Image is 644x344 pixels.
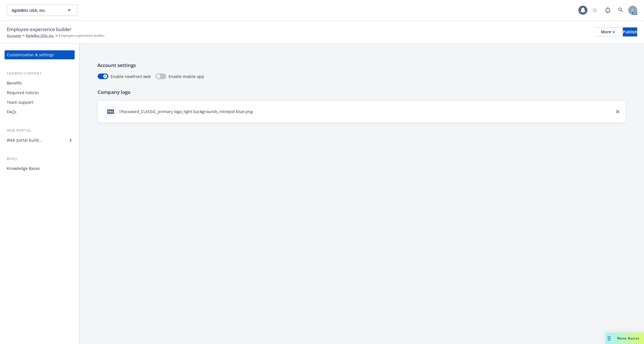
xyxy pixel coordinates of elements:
div: Benefits [7,79,22,88]
button: More [594,27,622,36]
div: Shared content [5,71,75,76]
a: Web portal builder [5,136,75,145]
a: Start snowing [589,5,600,16]
div: Benji [5,156,75,162]
a: FAQs [5,107,75,116]
a: AgileBits USA, Inc. [26,33,54,38]
a: close [614,108,621,115]
a: Team support [5,98,75,107]
span: Employee experience builder [59,33,105,38]
p: Company logo [98,88,626,96]
span: Employee experience builder [7,26,72,33]
a: Required notices [5,88,75,97]
div: Required notices [7,88,39,97]
button: Publish [623,27,637,36]
div: 1Password_CLASSIC_primary logo_light backgrounds_intrepid blue.png [119,109,253,114]
span: Enable newfront web [111,73,151,79]
span: png [107,109,114,114]
span: AgileBits USA, Inc. [12,7,61,13]
div: Team support [7,98,33,107]
button: AgileBits USA, Inc. [7,5,77,16]
a: Customization & settings [5,50,75,59]
div: Knowledge Bases [7,164,40,173]
span: Enable mobile app [169,73,204,79]
div: Web portal [5,128,75,133]
a: Report a Bug [602,5,613,16]
a: Benefits [5,79,75,88]
div: FAQs [7,107,16,116]
div: Customization & settings [7,50,54,59]
div: Publish [623,28,637,36]
p: Account settings [98,62,626,69]
div: Drag to move [606,333,613,344]
span: Nova Assist [617,336,639,341]
a: Accounts [7,33,21,38]
a: Knowledge Bases [5,164,75,173]
div: Web portal builder [7,136,42,145]
button: download file [255,109,260,114]
div: More [601,28,615,36]
button: Nova Assist [606,333,644,344]
a: Search [615,5,626,16]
